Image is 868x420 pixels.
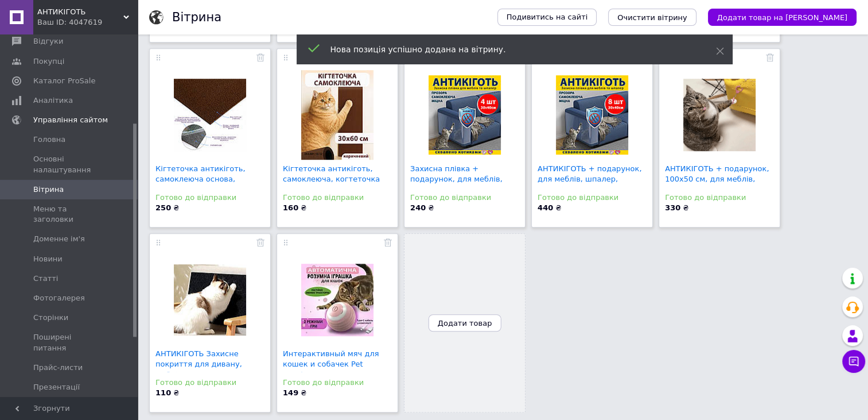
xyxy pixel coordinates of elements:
[172,10,221,24] h1: Вітрина
[507,12,588,22] span: Подивитись на сайті
[33,184,64,195] span: Вітрина
[155,388,264,398] div: ₴
[155,203,264,213] div: ₴
[708,9,857,26] button: Додати товар на [PERSON_NAME]
[283,203,298,212] b: 160
[283,192,392,203] div: Готово до відправки
[155,388,171,397] b: 110
[283,164,380,194] a: Кігтеточка антикіготь, самоклеюча, когтеточка для ...
[155,349,242,379] a: АНТИКІГОТЬ Захисне покриття для дивану, меблів та ...
[256,237,264,246] a: Прибрати з вітрини
[174,264,246,336] img: АНТИКІГОТЬ Захисне покриття для дивану, меблів та шпалер 30х30 см, Кігтеточка самоклеюча, колір ч...
[497,9,597,26] a: Подивитись на сайті
[33,36,63,47] span: Відгуки
[301,264,373,336] img: Интерактивный мяч для кошек и собачек Pet Gravity, USB зарядка, Вращающийся мячик, игрушка для ко...
[33,363,83,373] span: Прайс-листи
[33,332,106,353] span: Поширені питання
[33,76,95,86] span: Каталог ProSale
[556,75,628,155] img: АНТИКІГОТЬ + подарунок, для меблів, шпалер, диванів, ТОП ПРОДАЖІВ, захисна плівка, Німеччина, ант...
[155,203,171,212] b: 250
[429,75,501,155] img: Захисна плівка + подарунок, для меблів, диванів, ТОП ПРОДАЖІВ, антикіготь, Німеччина, пленка анти...
[617,13,687,22] span: Очистити вітрину
[717,13,847,22] span: Додати товар на [PERSON_NAME]
[410,164,503,194] a: Захисна плівка + подарунок, для меблів, диванів, Т...
[33,154,106,175] span: Основні налаштування
[766,52,774,61] a: Прибрати з вітрини
[665,203,680,212] b: 330
[256,52,264,61] a: Прибрати з вітрини
[538,203,647,213] div: ₴
[283,203,392,213] div: ₴
[665,164,769,194] a: АНТИКІГОТЬ + подарунок, 100х50 см, для меблів, див...
[155,164,246,194] a: Кігтеточка антикіготь, самоклеюча основа, когтеточ...
[429,314,501,332] button: Додати товар
[384,237,392,246] a: Прибрати з вітрини
[33,293,85,303] span: Фотогалерея
[665,192,774,203] div: Готово до відправки
[283,377,392,388] div: Готово до відправки
[410,203,519,213] div: ₴
[283,388,392,398] div: ₴
[665,203,774,213] div: ₴
[842,350,865,373] button: Чат з покупцем
[33,382,80,392] span: Презентації
[283,388,298,397] b: 149
[33,56,64,67] span: Покупці
[33,234,85,244] span: Доменне ім'я
[33,313,68,323] span: Сторінки
[538,192,647,203] div: Готово до відправки
[33,254,63,264] span: Новини
[155,192,264,203] div: Готово до відправки
[683,79,756,151] img: АНТИКІГОТЬ + подарунок, 100х50 см, для меблів, диванів, антикіготь, Німеччина. Кігтеточка, дряпка
[410,192,519,203] div: Готово до відправки
[538,203,553,212] b: 440
[301,70,373,160] img: Кігтеточка антикіготь, самоклеюча, когтеточка для шпалерів, диванів, 30х60 см, Дряпка, темно-кори...
[538,164,641,194] a: АНТИКІГОТЬ + подарунок, для меблів, шпалер, дивані...
[33,115,108,125] span: Управління сайтом
[438,319,492,327] span: Додати товар
[33,273,58,284] span: Статті
[410,203,426,212] b: 240
[330,44,687,55] div: Нова позиція успішно додана на вітрину.
[37,17,138,28] div: Ваш ID: 4047619
[33,134,65,145] span: Головна
[37,7,123,17] span: АНТИКІГОТЬ
[155,377,264,388] div: Готово до відправки
[33,204,106,225] span: Меню та заголовки
[608,9,696,26] button: Очистити вітрину
[283,349,379,379] a: Интерактивный мяч для кошек и собачек Pet Gravity,...
[174,79,246,151] img: Кігтеточка антикіготь, самоклеюча основа, когтеточка для шпалерів, диванів, 60х60 см, колір темно...
[33,95,73,106] span: Аналітика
